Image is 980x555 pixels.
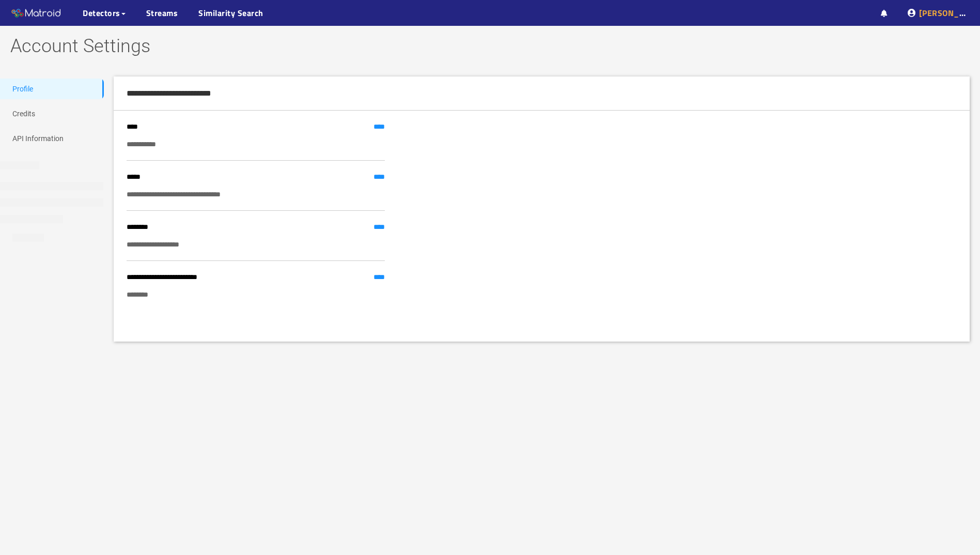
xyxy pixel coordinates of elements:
[12,110,35,118] a: Credits
[12,85,33,93] a: Profile
[10,6,62,21] img: Matroid logo
[146,7,178,19] a: Streams
[83,7,120,19] span: Detectors
[12,134,64,143] a: API Information
[198,7,263,19] a: Similarity Search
